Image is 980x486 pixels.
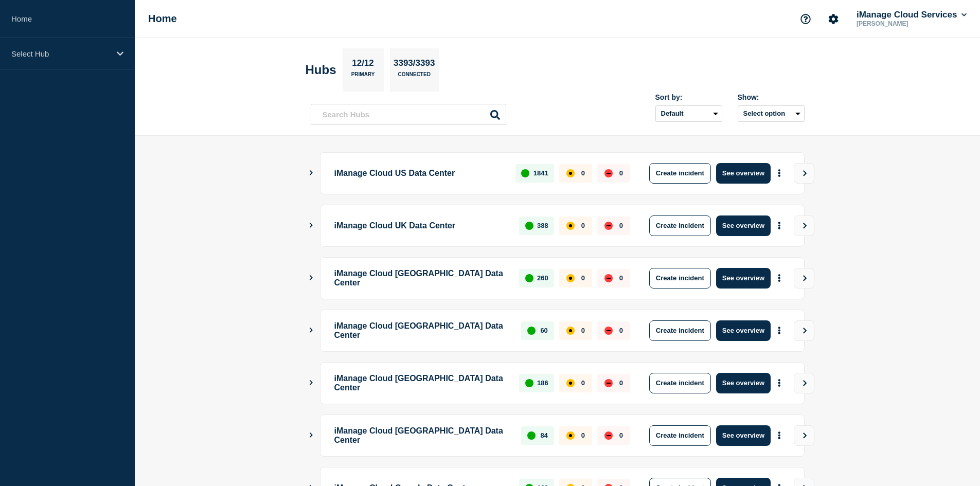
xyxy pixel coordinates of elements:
p: [PERSON_NAME] [854,20,961,27]
p: 1841 [533,169,548,177]
div: affected [566,379,575,387]
div: up [525,379,533,387]
p: 0 [619,222,623,229]
p: 0 [581,379,585,387]
div: up [527,327,536,335]
p: 0 [581,327,585,334]
button: View [794,268,814,289]
div: Show: [738,93,805,101]
p: iManage Cloud US Data Center [334,163,504,184]
button: Create incident [649,268,711,289]
button: View [794,163,814,184]
p: Primary [351,71,375,82]
div: affected [566,327,575,335]
button: See overview [716,425,771,446]
button: Create incident [649,163,711,184]
button: View [794,320,814,341]
div: affected [566,169,575,177]
p: 0 [619,327,623,334]
p: iManage Cloud [GEOGRAPHIC_DATA] Data Center [334,373,508,393]
div: Sort by: [655,93,722,101]
p: 186 [537,379,548,387]
div: up [525,274,533,282]
p: 260 [537,274,548,282]
div: down [604,274,613,282]
button: Show Connected Hubs [309,169,314,177]
p: 3393/3393 [390,58,439,71]
p: 0 [581,222,585,229]
button: Show Connected Hubs [309,274,314,282]
button: View [794,215,814,236]
button: Create incident [649,215,711,236]
button: iManage Cloud Services [854,10,969,20]
div: affected [566,274,575,282]
p: Connected [398,71,431,82]
button: Show Connected Hubs [309,431,314,439]
button: Select option [738,105,805,122]
p: 0 [581,431,585,439]
button: Create incident [649,320,711,341]
div: down [604,222,613,230]
p: 84 [540,431,547,439]
button: See overview [716,268,771,289]
p: 0 [581,169,585,177]
p: iManage Cloud [GEOGRAPHIC_DATA] Data Center [334,320,510,341]
button: More actions [773,321,786,340]
button: More actions [773,216,786,235]
p: 0 [619,169,623,177]
button: More actions [773,426,786,445]
div: up [527,431,536,440]
button: View [794,425,814,446]
div: down [604,327,613,335]
button: More actions [773,164,786,183]
button: Create incident [649,425,711,446]
button: More actions [773,373,786,392]
p: Select Hub [11,49,110,58]
button: See overview [716,373,771,393]
div: up [521,169,529,177]
p: iManage Cloud UK Data Center [334,215,508,236]
p: 60 [540,327,547,334]
div: down [604,379,613,387]
button: Account settings [823,8,844,30]
p: 0 [619,431,623,439]
button: Show Connected Hubs [309,222,314,229]
p: 0 [619,274,623,282]
button: See overview [716,163,771,184]
button: Show Connected Hubs [309,327,314,334]
button: Create incident [649,373,711,393]
h1: Home [148,13,177,25]
div: down [604,169,613,177]
button: See overview [716,320,771,341]
button: See overview [716,215,771,236]
div: affected [566,222,575,230]
input: Search Hubs [311,104,506,125]
p: iManage Cloud [GEOGRAPHIC_DATA] Data Center [334,268,508,289]
div: down [604,431,613,440]
p: 12/12 [348,58,378,71]
button: Show Connected Hubs [309,379,314,387]
p: iManage Cloud [GEOGRAPHIC_DATA] Data Center [334,425,510,446]
button: More actions [773,268,786,287]
div: up [525,222,533,230]
p: 388 [537,222,548,229]
h2: Hubs [306,63,336,77]
p: 0 [581,274,585,282]
div: affected [566,431,575,440]
button: View [794,373,814,393]
select: Sort by [655,105,722,122]
button: Support [795,8,816,30]
p: 0 [619,379,623,387]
